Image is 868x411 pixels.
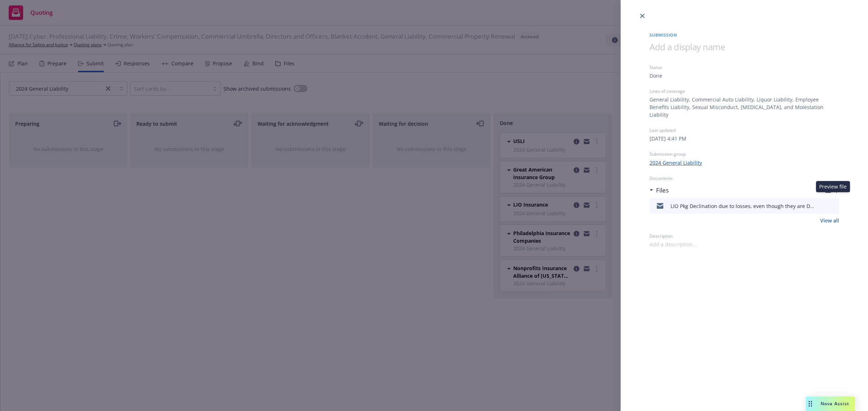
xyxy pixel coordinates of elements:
[671,202,815,210] div: LIO Pkg Declination due to losses, even though they are D&O/EPL claims.msg
[650,127,839,133] div: Last updated
[650,72,662,79] div: Done
[806,397,855,411] button: Nova Assist
[650,32,839,38] span: Submission
[650,186,669,195] div: Files
[638,12,647,20] a: close
[650,88,839,94] div: Lines of coverage
[650,135,686,142] div: [DATE] 4:41 PM
[650,233,839,239] div: Description
[650,151,839,157] div: Submission group
[650,175,839,181] div: Documents
[820,217,839,224] a: View all
[650,64,839,70] div: Status
[830,202,836,210] button: preview file
[656,186,669,195] h3: Files
[650,96,839,118] div: General Liability, Commercial Auto Liability, Liquor Liability, Employee Benefits Liability, Sexu...
[821,401,849,407] span: Nova Assist
[650,159,702,166] a: 2024 General Liability
[818,202,824,210] button: download file
[806,397,815,411] div: Drag to move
